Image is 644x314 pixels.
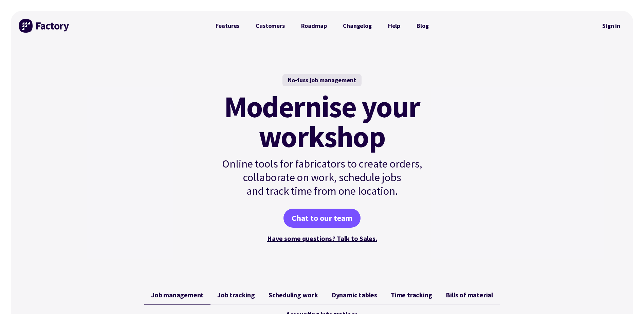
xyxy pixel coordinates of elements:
img: Factory [19,19,70,33]
mark: Modernise your workshop [224,92,420,152]
a: Sign in [597,18,625,34]
a: Chat to our team [283,209,361,228]
span: Scheduling work [269,291,318,299]
a: Roadmap [293,19,335,33]
span: Time tracking [391,291,432,299]
span: Job management [151,291,204,299]
span: Bills of material [446,291,493,299]
span: Job tracking [217,291,255,299]
nav: Secondary Navigation [597,18,625,34]
a: Have some questions? Talk to Sales. [267,234,377,243]
nav: Primary Navigation [207,19,437,33]
a: Blog [408,19,437,33]
div: No-fuss job management [282,74,362,86]
a: Help [380,19,408,33]
p: Online tools for fabricators to create orders, collaborate on work, schedule jobs and track time ... [207,157,437,198]
span: Dynamic tables [332,291,377,299]
a: Changelog [335,19,380,33]
a: Features [207,19,248,33]
iframe: Chat Widget [610,281,644,314]
a: Customers [247,19,293,33]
